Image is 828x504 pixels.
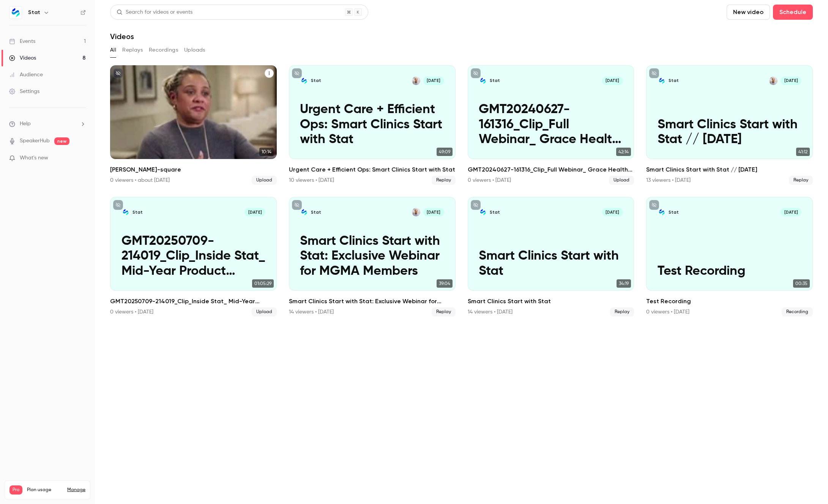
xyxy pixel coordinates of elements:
[468,197,634,317] a: Smart Clinics Start with StatStat[DATE]Smart Clinics Start with Stat34:19Smart Clinics Start with...
[20,137,50,145] a: SpeakerHub
[54,137,69,145] span: new
[300,208,308,216] img: Smart Clinics Start with Stat: Exclusive Webinar for MGMA Members
[789,176,813,185] span: Replay
[300,102,444,148] p: Urgent Care + Efficient Ops: Smart Clinics Start with Stat
[121,234,266,279] p: GMT20250709-214019_Clip_Inside Stat_ Mid-Year Product Roadmap
[646,197,813,317] li: Test Recording
[311,78,321,83] p: Stat
[67,487,85,493] a: Manage
[9,120,86,128] li: help-dropdown-opener
[300,234,444,279] p: Smart Clinics Start with Stat: Exclusive Webinar for MGMA Members
[300,77,308,85] img: Urgent Care + Efficient Ops: Smart Clinics Start with Stat
[658,118,802,148] p: Smart Clinics Start with Stat // [DATE]
[432,176,456,185] span: Replay
[649,68,659,78] button: unpublished
[77,155,86,162] iframe: Noticeable Trigger
[602,208,623,216] span: [DATE]
[471,200,481,210] button: unpublished
[292,68,302,78] button: unpublished
[468,65,634,185] li: GMT20240627-161316_Clip_Full Webinar_ Grace Health Dental Workflows and Technology (1)
[28,9,40,16] h6: Stat
[289,165,456,174] h2: Urgent Care + Efficient Ops: Smart Clinics Start with Stat
[244,208,265,216] span: [DATE]
[292,200,302,210] button: unpublished
[646,165,813,174] h2: Smart Clinics Start with Stat // [DATE]
[468,308,513,316] div: 14 viewers • [DATE]
[9,54,36,62] div: Videos
[437,148,453,156] span: 49:09
[20,154,48,162] span: What's new
[471,68,481,78] button: unpublished
[769,77,778,85] img: Alan Bucknum
[289,308,334,316] div: 14 viewers • [DATE]
[437,279,453,288] span: 39:04
[252,176,277,185] span: Upload
[646,308,689,316] div: 0 viewers • [DATE]
[468,65,634,185] a: GMT20240627-161316_Clip_Full Webinar_ Grace Health Dental Workflows and Technology (1)Stat[DATE]G...
[289,65,456,185] li: Urgent Care + Efficient Ops: Smart Clinics Start with Stat
[9,485,22,495] span: Pro
[479,77,487,85] img: GMT20240627-161316_Clip_Full Webinar_ Grace Health Dental Workflows and Technology (1)
[468,176,511,184] div: 0 viewers • [DATE]
[117,8,192,16] div: Search for videos or events
[110,176,170,184] div: 0 viewers • about [DATE]
[669,78,679,83] p: Stat
[110,308,153,316] div: 0 viewers • [DATE]
[110,65,277,185] a: 10:14[PERSON_NAME]-square0 viewers • about [DATE]Upload
[727,5,770,20] button: New video
[259,148,274,156] span: 10:14
[9,71,43,79] div: Audience
[289,297,456,306] h2: Smart Clinics Start with Stat: Exclusive Webinar for MGMA Members
[468,165,634,174] h2: GMT20240627-161316_Clip_Full Webinar_ Grace Health Dental Workflows and Technology (1)
[110,32,134,41] h1: Videos
[110,165,277,174] h2: [PERSON_NAME]-square
[20,120,31,128] span: Help
[669,209,679,215] p: Stat
[468,297,634,306] h2: Smart Clinics Start with Stat
[110,5,813,499] section: Videos
[110,65,813,317] ul: Videos
[773,5,813,20] button: Schedule
[490,78,500,83] p: Stat
[781,208,801,216] span: [DATE]
[609,176,634,185] span: Upload
[289,65,456,185] a: Urgent Care + Efficient Ops: Smart Clinics Start with StatStatAlan Bucknum[DATE]Urgent Care + Eff...
[646,297,813,306] h2: Test Recording
[110,197,277,317] li: GMT20250709-214019_Clip_Inside Stat_ Mid-Year Product Roadmap
[27,487,63,493] span: Plan usage
[311,209,321,215] p: Stat
[793,279,810,288] span: 00:35
[9,6,22,19] img: Stat
[121,208,130,216] img: GMT20250709-214019_Clip_Inside Stat_ Mid-Year Product Roadmap
[646,197,813,317] a: Test RecordingStat[DATE]Test Recording00:35Test Recording0 viewers • [DATE]Recording
[432,307,456,317] span: Replay
[9,38,35,45] div: Events
[646,65,813,185] a: Smart Clinics Start with Stat // July 22StatAlan Bucknum[DATE]Smart Clinics Start with Stat // [D...
[110,44,116,56] button: All
[110,197,277,317] a: GMT20250709-214019_Clip_Inside Stat_ Mid-Year Product RoadmapStat[DATE]GMT20250709-214019_Clip_In...
[132,209,143,215] p: Stat
[9,88,39,95] div: Settings
[423,208,444,216] span: [DATE]
[412,77,420,85] img: Alan Bucknum
[184,44,205,56] button: Uploads
[289,197,456,317] li: Smart Clinics Start with Stat: Exclusive Webinar for MGMA Members
[479,102,623,148] p: GMT20240627-161316_Clip_Full Webinar_ Grace Health Dental Workflows and Technology (1)
[490,209,500,215] p: Stat
[616,148,631,156] span: 42:14
[252,279,274,288] span: 01:05:29
[658,264,802,279] p: Test Recording
[423,77,444,85] span: [DATE]
[781,77,801,85] span: [DATE]
[610,307,634,317] span: Replay
[122,44,143,56] button: Replays
[646,65,813,185] li: Smart Clinics Start with Stat // July 22
[468,197,634,317] li: Smart Clinics Start with Stat
[412,208,420,216] img: Alan Bucknum
[252,307,277,317] span: Upload
[658,208,666,216] img: Test Recording
[289,197,456,317] a: Smart Clinics Start with Stat: Exclusive Webinar for MGMA MembersStatAlan Bucknum[DATE]Smart Clin...
[646,176,691,184] div: 13 viewers • [DATE]
[149,44,178,56] button: Recordings
[113,200,123,210] button: unpublished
